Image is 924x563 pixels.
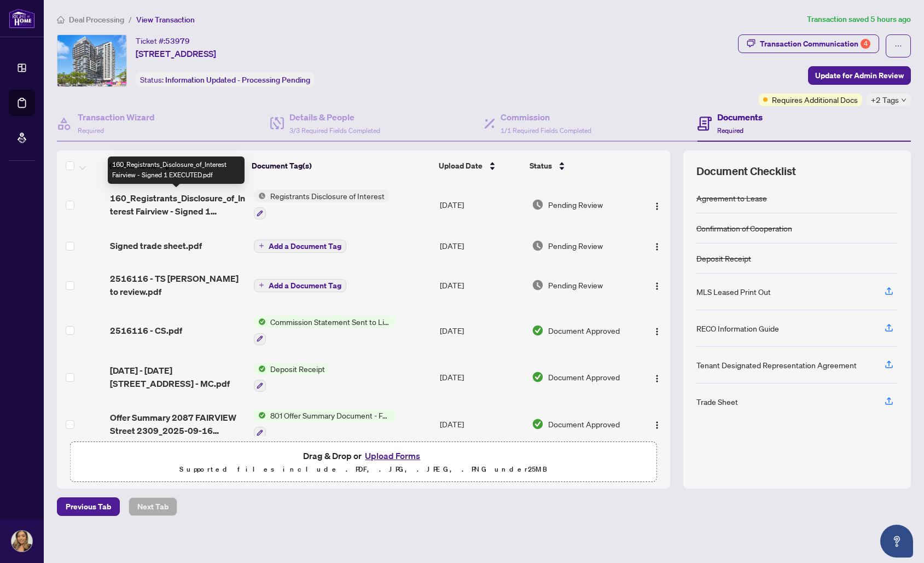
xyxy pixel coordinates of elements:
span: [STREET_ADDRESS] [136,47,216,60]
th: (8) File Name [105,150,248,181]
button: Logo [648,196,666,213]
span: Offer Summary 2087 FAIRVIEW Street 2309_2025-09-16 21_14_28 - Signed 1.pdf [110,411,245,437]
h4: Commission [501,111,591,124]
div: RECO Information Guide [696,322,779,334]
img: Status Icon [254,363,266,375]
button: Logo [648,415,666,433]
button: Open asap [880,525,913,558]
th: Status [525,150,636,181]
span: Upload Date [439,160,483,172]
div: Confirmation of Cooperation [696,222,792,234]
div: Tenant Designated Representation Agreement [696,359,857,371]
img: Logo [653,327,661,336]
td: [DATE] [435,307,527,354]
img: Profile Icon [11,531,32,552]
div: Ticket #: [136,34,190,47]
span: Deal Processing [69,15,124,25]
span: 3/3 Required Fields Completed [289,126,380,135]
button: Add a Document Tag [254,279,346,292]
td: [DATE] [435,263,527,307]
h4: Transaction Wizard [78,111,155,124]
li: / [129,13,132,26]
span: Pending Review [548,279,603,291]
td: [DATE] [435,354,527,401]
img: logo [9,8,35,28]
div: Deposit Receipt [696,252,751,264]
button: Logo [648,322,666,339]
span: Document Approved [548,418,620,430]
span: ellipsis [894,42,902,50]
button: Status IconCommission Statement Sent to Listing Brokerage [254,316,396,345]
img: Document Status [532,371,544,383]
button: Update for Admin Review [808,66,911,85]
button: Transaction Communication4 [738,34,879,53]
span: Registrants Disclosure of Interest [266,190,389,202]
span: Deposit Receipt [266,363,329,375]
button: Add a Document Tag [254,239,346,253]
span: 53979 [165,36,190,46]
img: Status Icon [254,409,266,421]
span: 1/1 Required Fields Completed [501,126,591,135]
img: Logo [653,421,661,429]
span: Update for Admin Review [815,67,904,84]
button: Add a Document Tag [254,278,346,292]
button: Next Tab [129,497,177,516]
img: Logo [653,242,661,251]
span: Requires Additional Docs [772,94,858,106]
div: Trade Sheet [696,396,738,408]
button: Status Icon801 Offer Summary Document - For use with Agreement of Purchase and Sale [254,409,396,439]
img: Document Status [532,324,544,336]
span: down [901,97,906,103]
img: Document Status [532,418,544,430]
div: Status: [136,72,315,87]
button: Logo [648,237,666,254]
span: Previous Tab [66,498,111,515]
span: Drag & Drop or [303,449,423,463]
h4: Details & People [289,111,380,124]
span: 2516116 - CS.pdf [110,324,182,337]
span: [DATE] - [DATE][STREET_ADDRESS] - MC.pdf [110,364,245,390]
span: home [57,16,65,24]
span: 2516116 - TS [PERSON_NAME] to review.pdf [110,272,245,298]
span: Add a Document Tag [269,282,341,289]
button: Add a Document Tag [254,240,346,253]
span: Pending Review [548,199,603,211]
span: Required [78,126,104,135]
button: Upload Forms [362,449,423,463]
img: Logo [653,202,661,211]
button: Status IconRegistrants Disclosure of Interest [254,190,389,219]
img: Document Status [532,279,544,291]
img: Document Status [532,240,544,252]
span: Document Checklist [696,164,796,179]
span: 801 Offer Summary Document - For use with Agreement of Purchase and Sale [266,409,396,421]
button: Previous Tab [57,497,120,516]
p: Supported files include .PDF, .JPG, .JPEG, .PNG under 25 MB [77,463,650,476]
th: Upload Date [434,150,525,181]
h4: Documents [717,111,763,124]
span: Signed trade sheet.pdf [110,239,202,252]
div: Agreement to Lease [696,192,767,204]
span: plus [259,282,264,288]
span: Commission Statement Sent to Listing Brokerage [266,316,396,328]
span: Document Approved [548,371,620,383]
img: IMG-W12406435_1.jpg [57,35,126,86]
button: Logo [648,368,666,386]
span: Add a Document Tag [269,242,341,250]
img: Status Icon [254,316,266,328]
span: Drag & Drop orUpload FormsSupported files include .PDF, .JPG, .JPEG, .PNG under25MB [71,442,656,483]
button: Logo [648,276,666,294]
td: [DATE] [435,228,527,263]
span: 160_Registrants_Disclosure_of_Interest Fairview - Signed 1 EXECUTED.pdf [110,191,245,218]
img: Document Status [532,199,544,211]
td: [DATE] [435,181,527,228]
div: 4 [861,39,870,49]
div: MLS Leased Print Out [696,286,771,298]
img: Logo [653,282,661,291]
th: Document Tag(s) [247,150,434,181]
span: Information Updated - Processing Pending [165,75,310,85]
span: Document Approved [548,324,620,336]
td: [DATE] [435,401,527,448]
div: 160_Registrants_Disclosure_of_Interest Fairview - Signed 1 EXECUTED.pdf [108,156,245,184]
span: View Transaction [136,15,195,25]
span: plus [259,243,264,248]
